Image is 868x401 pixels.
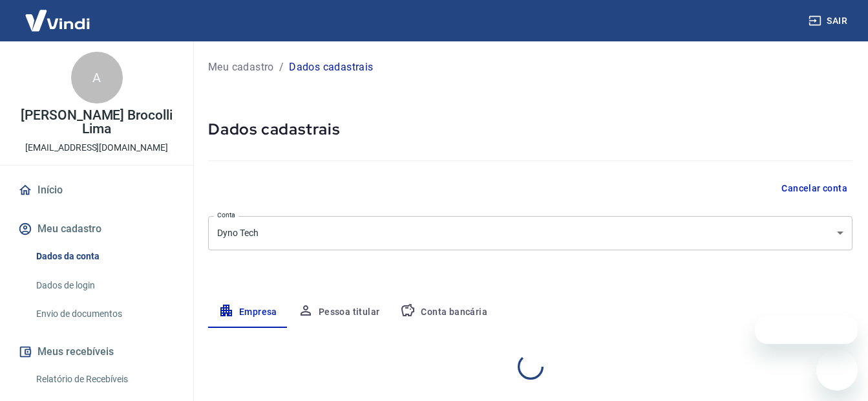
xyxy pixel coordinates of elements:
div: A [71,52,123,103]
label: Conta [217,210,235,220]
a: Início [16,176,178,204]
button: Conta bancária [390,297,498,328]
a: Dados da conta [31,243,178,270]
iframe: Botão para abrir a janela de mensagens [816,349,858,391]
button: Cancelar conta [776,177,852,200]
a: Envio de documentos [31,301,178,327]
p: [EMAIL_ADDRESS][DOMAIN_NAME] [25,141,168,155]
p: Dados cadastrais [289,60,373,75]
img: Vindi [16,1,100,40]
button: Sair [806,9,852,33]
div: Dyno Tech [208,216,852,250]
h5: Dados cadastrais [208,119,852,140]
p: / [279,60,284,75]
a: Dados de login [31,272,178,299]
button: Meu cadastro [16,215,178,243]
button: Pessoa titular [288,297,390,328]
button: Empresa [208,297,288,328]
iframe: Mensagem da empresa [755,316,858,344]
a: Meu cadastro [208,60,274,75]
p: [PERSON_NAME] Brocolli Lima [10,109,183,136]
button: Meus recebíveis [16,338,178,366]
a: Relatório de Recebíveis [31,366,178,393]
